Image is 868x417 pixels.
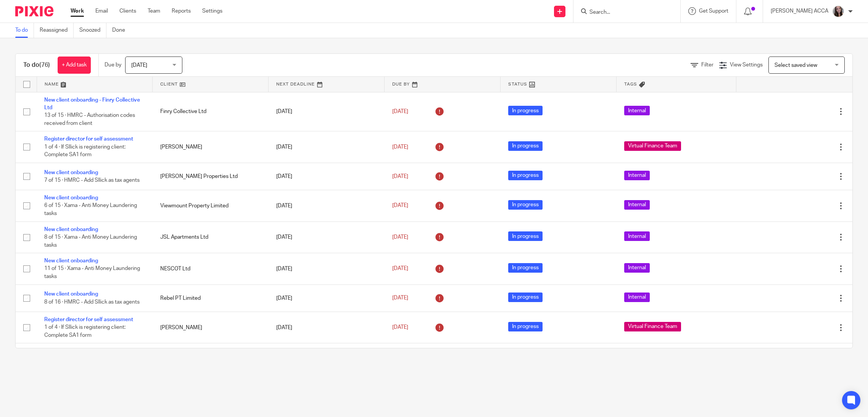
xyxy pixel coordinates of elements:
[624,106,650,115] span: Internal
[624,82,637,86] span: Tags
[44,144,126,158] span: 1 of 4 · If Sllick is registering client: Complete SA1 form
[44,227,98,232] a: New client onboarding
[624,200,650,210] span: Internal
[44,299,140,305] span: 8 of 16 · HMRC - Add Sllick as tax agents
[44,234,137,248] span: 8 of 15 · Xama - Anti Money Laundering tasks
[269,312,385,343] td: [DATE]
[269,253,385,284] td: [DATE]
[771,7,828,15] p: [PERSON_NAME] ACCA
[153,92,269,131] td: Finry Collective Ltd
[153,163,269,190] td: [PERSON_NAME] Properties Ltd
[624,141,681,151] span: Virtual Finance Team
[79,23,106,38] a: Snoozed
[624,171,650,180] span: Internal
[44,203,137,217] span: 6 of 15 · Xama - Anti Money Laundering tasks
[44,325,126,338] span: 1 of 4 · If Sllick is registering client: Complete SA1 form
[44,136,133,142] a: Register director for self assessment
[392,296,408,301] span: [DATE]
[392,234,408,240] span: [DATE]
[508,263,543,273] span: In progress
[269,284,385,312] td: [DATE]
[153,131,269,163] td: [PERSON_NAME]
[699,8,728,14] span: Get Support
[15,23,34,38] a: To do
[153,343,269,375] td: EMB North LTD
[202,7,222,15] a: Settings
[775,63,817,68] span: Select saved view
[44,97,140,110] a: New client onboarding - Finry Collective Ltd
[269,92,385,131] td: [DATE]
[392,109,408,114] span: [DATE]
[624,293,650,302] span: Internal
[730,62,763,68] span: View Settings
[172,7,191,15] a: Reports
[589,9,657,16] input: Search
[392,266,408,272] span: [DATE]
[44,178,140,183] span: 7 of 15 · HMRC - Add Sllick as tax agents
[44,317,133,322] a: Register director for self assessment
[624,231,650,241] span: Internal
[269,343,385,375] td: [DATE]
[131,63,147,68] span: [DATE]
[58,57,91,74] a: + Add task
[508,106,543,115] span: In progress
[112,23,131,38] a: Done
[44,113,135,126] span: 13 of 15 · HMRC - Authorisation codes received from client
[153,190,269,221] td: Viewmount Property Limited
[105,61,121,69] p: Due by
[71,7,84,15] a: Work
[153,253,269,284] td: NESCOT Ltd
[23,61,50,69] h1: To do
[153,284,269,312] td: Rebel PT Limited
[153,312,269,343] td: [PERSON_NAME]
[624,263,650,273] span: Internal
[392,144,408,150] span: [DATE]
[15,6,53,16] img: Pixie
[701,62,713,68] span: Filter
[40,23,74,38] a: Reassigned
[44,266,140,280] span: 11 of 15 · Xama - Anti Money Laundering tasks
[392,203,408,208] span: [DATE]
[119,7,136,15] a: Clients
[508,200,543,210] span: In progress
[44,170,98,175] a: New client onboarding
[39,62,50,68] span: (76)
[95,7,108,15] a: Email
[624,322,681,331] span: Virtual Finance Team
[269,221,385,253] td: [DATE]
[44,258,98,263] a: New client onboarding
[269,163,385,190] td: [DATE]
[269,131,385,163] td: [DATE]
[508,231,543,241] span: In progress
[392,325,408,330] span: [DATE]
[44,291,98,297] a: New client onboarding
[508,322,543,331] span: In progress
[148,7,160,15] a: Team
[392,174,408,179] span: [DATE]
[832,5,844,18] img: Nicole%202023.jpg
[508,293,543,302] span: In progress
[508,141,543,151] span: In progress
[44,195,98,200] a: New client onboarding
[508,171,543,180] span: In progress
[153,221,269,253] td: JSL Apartments Ltd
[269,190,385,221] td: [DATE]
